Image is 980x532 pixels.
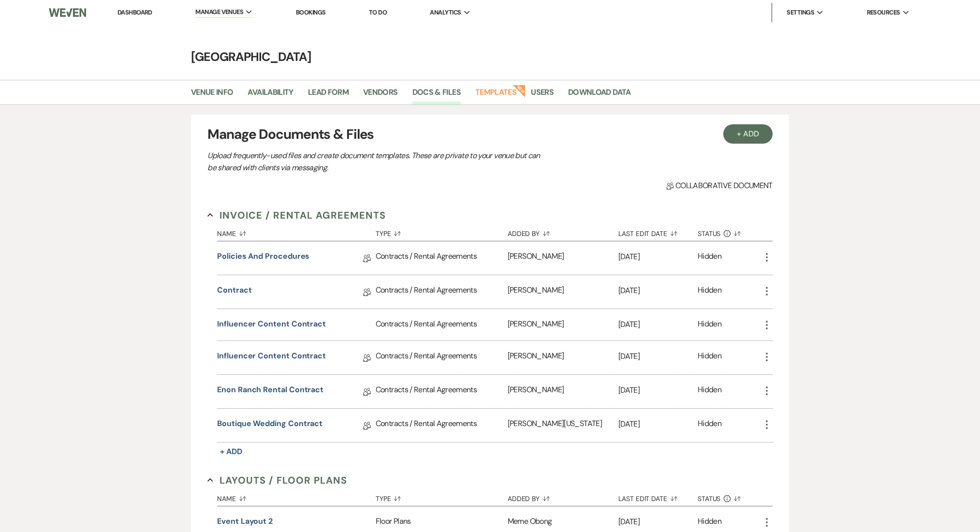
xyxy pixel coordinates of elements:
span: Settings [787,8,814,17]
div: Contracts / Rental Agreements [376,241,508,275]
p: [DATE] [618,251,698,263]
div: [PERSON_NAME] [508,309,618,340]
div: Hidden [698,350,721,365]
div: Hidden [698,251,721,266]
a: Availability [248,86,293,104]
div: Hidden [698,318,721,331]
button: Added By [508,222,618,241]
div: [PERSON_NAME][US_STATE] [508,409,618,442]
button: Type [376,488,508,506]
span: Status [698,230,721,237]
a: Bookings [296,8,326,16]
button: Name [217,222,376,241]
button: Added By [508,488,618,506]
h3: Manage Documents & Files [207,124,773,145]
button: Last Edit Date [618,488,698,506]
div: Hidden [698,516,721,529]
div: Contracts / Rental Agreements [376,309,508,340]
div: Hidden [698,284,721,299]
p: [DATE] [618,284,698,297]
p: [DATE] [618,318,698,331]
button: Influencer Content Contract [217,318,326,330]
span: Collaborative document [666,180,773,192]
a: Users [531,86,554,104]
button: + Add [723,124,773,144]
a: To Do [369,8,387,16]
div: [PERSON_NAME] [508,275,618,309]
button: Last Edit Date [618,222,698,241]
div: Contracts / Rental Agreements [376,375,508,408]
h4: [GEOGRAPHIC_DATA] [142,48,838,65]
a: Docs & Files [412,86,461,104]
button: Type [376,222,508,241]
a: Templates [475,86,516,104]
a: Boutique Wedding Contract [217,418,322,433]
a: Influencer Content Contract [217,350,326,365]
button: Status [698,488,761,506]
div: Hidden [698,384,721,399]
p: [DATE] [618,384,698,397]
span: Analytics [430,8,461,17]
button: Name [217,488,376,506]
div: [PERSON_NAME] [508,341,618,374]
a: Dashboard [117,8,152,16]
button: Status [698,222,761,241]
button: Invoice / Rental Agreements [207,208,386,222]
span: + Add [220,446,242,457]
a: Venue Info [191,86,234,104]
a: Enon Ranch Rental Contract [217,384,323,399]
p: [DATE] [618,350,698,363]
a: Download Data [568,86,631,104]
button: Layouts / Floor Plans [207,473,347,488]
div: [PERSON_NAME] [508,375,618,408]
button: + Add [217,445,245,458]
a: Lead Form [308,86,349,104]
img: Weven Logo [49,2,86,23]
span: Status [698,495,721,502]
a: Policies and Procedures [217,251,309,266]
p: Upload frequently-used files and create document templates. These are private to your venue but c... [207,149,546,174]
p: [DATE] [618,418,698,430]
button: Event layout 2 [217,516,273,527]
a: Contract [217,284,251,299]
div: Contracts / Rental Agreements [376,409,508,442]
div: Contracts / Rental Agreements [376,275,508,309]
span: Resources [867,8,900,17]
span: Manage Venues [195,7,243,17]
p: [DATE] [618,516,698,528]
div: [PERSON_NAME] [508,241,618,275]
div: Contracts / Rental Agreements [376,341,508,374]
strong: New [513,84,527,97]
a: Vendors [363,86,398,104]
div: Hidden [698,418,721,433]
